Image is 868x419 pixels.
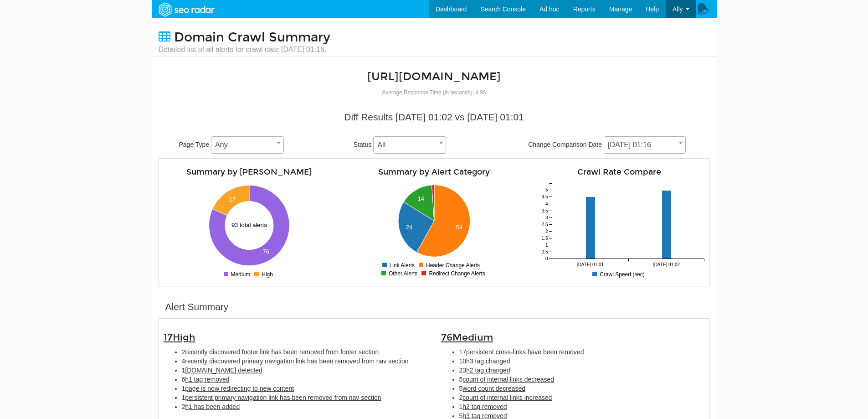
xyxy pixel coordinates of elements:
span: All [374,139,446,151]
li: 17 [459,347,705,357]
li: 1 [182,366,427,375]
span: Change Comparison Date [528,141,602,148]
small: Detailed list of all alerts for crawl date [DATE] 01:16. [159,45,330,55]
li: 2 [182,402,427,411]
li: 1 [459,402,705,411]
span: Medium [452,331,493,343]
tspan: [DATE] 01:02 [652,262,680,267]
li: 5 [459,375,705,384]
span: recently discovered footer link has been removed from footer section [185,348,379,356]
span: persistent cross-links have been removed [466,348,584,356]
h4: Crawl Rate Compare [534,168,705,176]
span: 17 [164,331,195,343]
span: High [173,331,195,343]
span: page is now redirecting to new content [185,385,294,392]
span: Domain Crawl Summary [174,30,330,45]
li: 10 [459,357,705,366]
span: Any [211,136,284,154]
li: 1 [182,393,427,402]
span: All [373,136,446,154]
span: Search Console [480,5,526,13]
span: [DOMAIN_NAME] detected [185,367,262,374]
h4: Summary by [PERSON_NAME] [164,168,335,176]
span: h1 has been added [185,403,240,410]
span: Ad hoc [539,5,560,13]
li: 4 [182,357,427,366]
span: Reports [573,5,596,13]
tspan: 0 [545,256,548,261]
li: 2 [182,347,427,357]
text: 93 total alerts [231,222,267,228]
tspan: 2 [545,229,548,234]
span: h2 tag removed [462,403,507,410]
span: Page Type [179,141,210,148]
tspan: 1.5 [541,236,548,241]
span: Ally [673,5,683,13]
li: 1 [182,384,427,393]
tspan: 2.5 [541,222,548,227]
tspan: 4.5 [541,194,548,199]
img: SEORadar [155,1,218,18]
span: h1 tag removed [185,376,229,383]
tspan: 4 [545,202,548,207]
span: 09/16/2025 01:16 [604,139,685,151]
a: [URL][DOMAIN_NAME] [367,70,501,83]
span: 76 [441,331,493,343]
span: persistent primary navigation link has been removed from nav section [185,394,381,401]
tspan: 3.5 [541,208,548,213]
div: Diff Results [DATE] 01:02 vs [DATE] 01:01 [165,110,703,124]
div: Alert Summary [165,300,229,314]
span: count of internal links increased [462,394,552,401]
tspan: [DATE] 01:01 [576,262,604,267]
li: 6 [182,375,427,384]
li: 5 [459,384,705,393]
tspan: 3 [545,215,548,220]
span: recently discovered primary navigation link has been removed from nav section [185,357,408,365]
small: Average Response Time (in seconds): 4.96 [382,89,486,96]
tspan: 5 [545,187,548,192]
li: 2 [459,393,705,402]
span: h3 tag changed [466,357,510,365]
iframe: Opens a widget where you can find more information [810,392,859,414]
h4: Summary by Alert Category [349,168,520,176]
span: h2 tag changed [466,367,510,374]
span: count of internal links decreased [462,376,554,383]
span: word count decreased [462,385,525,392]
tspan: 1 [545,243,548,248]
span: Status [354,141,372,148]
span: Help [646,5,659,13]
tspan: 0.5 [541,249,548,254]
span: 09/16/2025 01:16 [604,136,686,154]
li: 23 [459,366,705,375]
span: Any [211,139,283,151]
span: Manage [609,5,632,13]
